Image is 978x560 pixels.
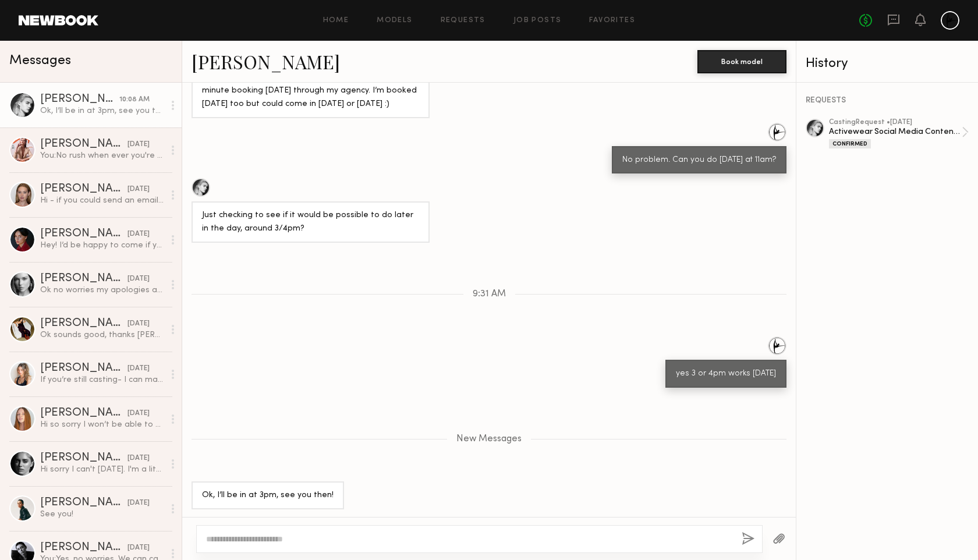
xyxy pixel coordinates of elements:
[40,240,164,251] div: Hey! I’d be happy to come if you contact my agent [PERSON_NAME][EMAIL_ADDRESS][DOMAIN_NAME]
[806,57,969,70] div: History
[829,139,871,148] div: Confirmed
[323,17,349,24] a: Home
[589,17,635,24] a: Favorites
[119,94,150,105] div: 10:08 AM
[127,318,150,329] div: [DATE]
[697,56,786,66] a: Book model
[40,318,127,329] div: [PERSON_NAME]
[829,126,962,137] div: Activewear Social Media Content Shoot
[40,195,164,206] div: Hi - if you could send an email to [PERSON_NAME][EMAIL_ADDRESS][DOMAIN_NAME] she can set up a tim...
[127,139,150,150] div: [DATE]
[806,97,969,105] div: REQUESTS
[676,367,776,381] div: yes 3 or 4pm works [DATE]
[192,49,340,74] a: [PERSON_NAME]
[202,71,419,111] div: Hi! So sorry I did not make it in [DATE]- I got a last minute booking [DATE] through my agency. I...
[127,408,150,419] div: [DATE]
[40,228,127,240] div: [PERSON_NAME]
[127,453,150,464] div: [DATE]
[40,183,127,195] div: [PERSON_NAME]
[697,50,786,73] button: Book model
[127,498,150,509] div: [DATE]
[127,543,150,554] div: [DATE]
[40,419,164,430] div: Hi so sorry I won’t be able to make it [DATE]. I had something come up.
[40,363,127,374] div: [PERSON_NAME]
[40,374,164,385] div: If you’re still casting- I can make time to come [DATE]?
[127,184,150,195] div: [DATE]
[40,509,164,520] div: See you!
[40,139,127,150] div: [PERSON_NAME]
[829,119,962,126] div: casting Request • [DATE]
[40,452,127,464] div: [PERSON_NAME]
[456,434,522,444] span: New Messages
[377,17,412,24] a: Models
[127,274,150,285] div: [DATE]
[40,329,164,341] div: Ok sounds good, thanks [PERSON_NAME]!!
[441,17,486,24] a: Requests
[202,209,419,236] div: Just checking to see if it would be possible to do later in the day, around 3/4pm?
[473,289,506,299] span: 9:31 AM
[40,150,164,161] div: You: No rush when ever you're available I wiud like to have you come in person if possible
[513,17,562,24] a: Job Posts
[40,285,164,296] div: Ok no worries my apologies again! Work took longer than expected… Let’s stay in touch and thank y...
[40,542,127,554] div: [PERSON_NAME]
[40,464,164,475] div: Hi sorry I can't [DATE]. I'm a little under the weather [DATE]
[40,407,127,419] div: [PERSON_NAME]
[40,94,119,105] div: [PERSON_NAME]
[40,497,127,509] div: [PERSON_NAME]
[40,105,164,116] div: Ok, I’ll be in at 3pm, see you then!
[9,54,71,68] span: Messages
[202,489,334,502] div: Ok, I’ll be in at 3pm, see you then!
[40,273,127,285] div: [PERSON_NAME]
[622,154,776,167] div: No problem. Can you do [DATE] at 11am?
[829,119,969,148] a: castingRequest •[DATE]Activewear Social Media Content ShootConfirmed
[127,229,150,240] div: [DATE]
[127,363,150,374] div: [DATE]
